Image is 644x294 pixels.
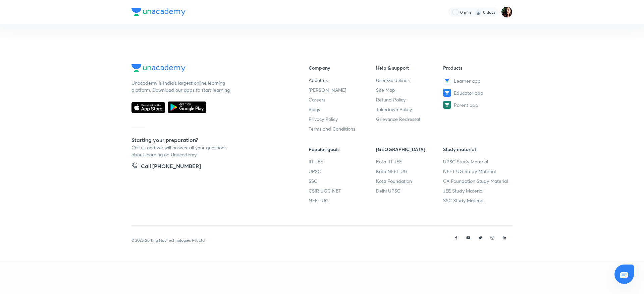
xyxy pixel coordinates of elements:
a: Site Map [376,86,443,93]
a: UPSC [309,168,376,175]
a: Call [PHONE_NUMBER] [131,162,201,171]
a: Takedown Policy [376,106,443,113]
a: NEET UG Study Material [443,168,511,175]
img: Parent app [443,101,451,109]
a: Blogs [309,106,376,113]
img: Educator app [443,89,451,97]
span: Careers [309,96,325,103]
h6: Products [443,64,511,71]
a: UPSC Study Material [443,158,511,165]
p: Call us and we will answer all your questions about learning on Unacademy [131,144,232,158]
span: Educator app [454,89,483,96]
a: Educator app [443,89,511,97]
a: About us [309,77,376,84]
img: Priyanka K [501,6,513,18]
a: NEET UG [309,197,376,204]
a: Kota Foundation [376,177,443,185]
a: Kota NEET UG [376,168,443,175]
img: Company Logo [131,64,185,72]
img: Company Logo [131,8,185,16]
h5: Call [PHONE_NUMBER] [141,162,201,171]
h6: Study material [443,146,511,153]
a: CA Foundation Study Material [443,177,511,185]
span: Learner app [454,77,481,84]
h6: Help & support [376,64,443,71]
a: Parent app [443,101,511,109]
span: Parent app [454,101,478,108]
a: Company Logo [131,64,287,74]
a: SSC [309,177,376,185]
a: [PERSON_NAME] [309,86,376,93]
a: Terms and Conditions [309,125,376,132]
p: © 2025 Sorting Hat Technologies Pvt Ltd [131,237,205,243]
img: Learner app [443,77,451,85]
a: Privacy Policy [309,116,376,123]
a: Careers [309,96,376,103]
a: Grievance Redressal [376,116,443,123]
h6: Company [309,64,376,71]
h5: Starting your preparation? [131,136,287,144]
a: IIT JEE [309,158,376,165]
img: streak [475,9,482,15]
a: CSIR UGC NET [309,187,376,194]
a: Refund Policy [376,96,443,103]
a: SSC Study Material [443,197,511,204]
h6: Popular goals [309,146,376,153]
p: Unacademy is India’s largest online learning platform. Download our apps to start learning [131,79,232,93]
a: Kota IIT JEE [376,158,443,165]
a: Delhi UPSC [376,187,443,194]
a: JEE Study Material [443,187,511,194]
h6: [GEOGRAPHIC_DATA] [376,146,443,153]
a: Learner app [443,77,511,85]
a: User Guidelines [376,77,443,84]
